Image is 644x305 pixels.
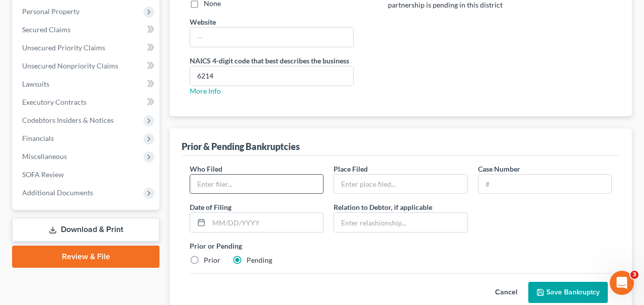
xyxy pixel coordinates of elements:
label: Case Number [478,164,520,174]
input: MM/DD/YYYY [209,213,323,232]
span: Unsecured Priority Claims [22,43,105,52]
a: Unsecured Priority Claims [14,39,159,57]
input: XXXX [190,66,353,86]
span: Secured Claims [22,25,70,34]
span: Additional Documents [22,188,93,197]
a: Executory Contracts [14,93,159,111]
span: Lawsuits [22,80,49,88]
a: Lawsuits [14,75,159,93]
label: Pending [247,255,272,265]
iframe: Intercom live chat [610,271,634,295]
a: Download & Print [12,218,159,242]
span: Personal Property [22,7,79,16]
a: Review & File [12,246,159,268]
span: Unsecured Nonpriority Claims [22,61,118,70]
a: More Info [190,87,221,95]
span: Date of Filing [190,203,231,211]
span: Place Filed [334,165,368,173]
span: 3 [630,271,638,279]
label: Prior [204,255,220,265]
span: Who Filed [190,165,222,173]
span: Financials [22,134,54,142]
input: Enter place filed... [334,175,467,194]
label: Prior or Pending [190,241,612,251]
input: Enter relashionship... [334,213,467,232]
span: Codebtors Insiders & Notices [22,116,114,124]
span: Executory Contracts [22,98,87,106]
input: Enter filer... [190,175,323,194]
label: Website [190,17,216,27]
span: Miscellaneous [22,152,67,161]
input: -- [190,28,353,47]
button: Cancel [484,282,528,302]
a: Secured Claims [14,21,159,39]
button: Save Bankruptcy [528,282,608,303]
input: # [478,175,611,194]
label: Relation to Debtor, if applicable [334,202,432,212]
label: NAICS 4-digit code that best describes the business [190,55,349,66]
span: SOFA Review [22,170,64,179]
a: Unsecured Nonpriority Claims [14,57,159,75]
div: Prior & Pending Bankruptcies [182,140,300,152]
a: SOFA Review [14,166,159,184]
